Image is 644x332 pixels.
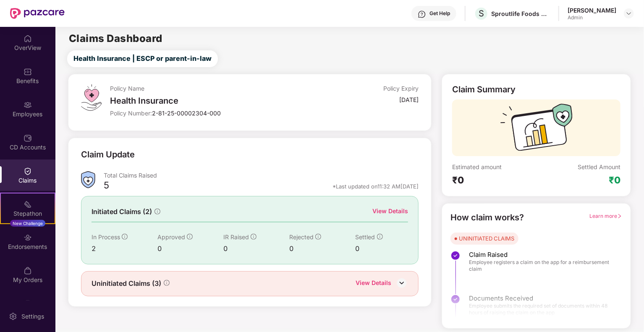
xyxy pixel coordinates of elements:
[251,234,257,240] span: info-circle
[356,243,408,254] div: 0
[469,251,614,259] span: Claim Raised
[10,220,45,227] div: New Challenge
[289,243,355,254] div: 0
[450,251,461,261] img: svg+xml;base64,PHN2ZyBpZD0iU3RlcC1Eb25lLTMyeDMyIiB4bWxucz0iaHR0cDovL3d3dy53My5vcmcvMjAwMC9zdmciIH...
[399,96,419,104] div: [DATE]
[1,209,55,218] div: Stepathon
[10,8,65,19] img: New Pazcare Logo
[223,233,249,241] span: IR Raised
[372,207,408,216] div: View Details
[24,300,32,308] img: svg+xml;base64,PHN2ZyBpZD0iVXBkYXRlZCIgeG1sbnM9Imh0dHA6Ly93d3cudzMub3JnLzIwMDAvc3ZnIiB3aWR0aD0iMj...
[429,10,450,17] div: Get Help
[383,84,419,92] div: Policy Expiry
[450,211,524,224] div: How claim works?
[617,214,622,219] span: right
[92,233,120,241] span: In Process
[92,278,161,289] span: Uninitiated Claims (3)
[81,171,95,188] img: ClaimsSummaryIcon
[92,207,152,217] span: Initiated Claims (2)
[568,14,616,21] div: Admin
[157,243,223,254] div: 0
[187,234,193,240] span: info-circle
[568,6,616,14] div: [PERSON_NAME]
[578,163,620,171] div: Settled Amount
[73,53,212,64] span: Health Insurance | ESCP or parent-in-law
[104,179,109,193] div: 5
[452,84,516,94] div: Claim Summary
[469,259,614,272] span: Employee registers a claim on the app for a reimbursement claim
[152,110,221,117] span: 2-81-25-00002304-000
[122,234,128,240] span: info-circle
[589,213,622,219] span: Learn more
[19,312,47,321] div: Settings
[164,280,170,286] span: info-circle
[356,278,391,289] div: View Details
[24,233,32,242] img: svg+xml;base64,PHN2ZyBpZD0iRW5kb3JzZW1lbnRzIiB4bWxucz0iaHR0cDovL3d3dy53My5vcmcvMjAwMC9zdmciIHdpZH...
[24,34,32,43] img: svg+xml;base64,PHN2ZyBpZD0iSG9tZSIgeG1sbnM9Imh0dHA6Ly93d3cudzMub3JnLzIwMDAvc3ZnIiB3aWR0aD0iMjAiIG...
[289,233,314,241] span: Rejected
[157,233,185,241] span: Approved
[626,10,632,17] img: svg+xml;base64,PHN2ZyBpZD0iRHJvcGRvd24tMzJ4MzIiIHhtbG5zPSJodHRwOi8vd3d3LnczLm9yZy8yMDAwL3N2ZyIgd2...
[377,234,383,240] span: info-circle
[110,84,316,92] div: Policy Name
[418,10,426,18] img: svg+xml;base64,PHN2ZyBpZD0iSGVscC0zMngzMiIgeG1sbnM9Imh0dHA6Ly93d3cudzMub3JnLzIwMDAvc3ZnIiB3aWR0aD...
[452,163,537,171] div: Estimated amount
[24,134,32,142] img: svg+xml;base64,PHN2ZyBpZD0iQ0RfQWNjb3VudHMiIGRhdGEtbmFtZT0iQ0QgQWNjb3VudHMiIHhtbG5zPSJodHRwOi8vd3...
[24,167,32,175] img: svg+xml;base64,PHN2ZyBpZD0iQ2xhaW0iIHhtbG5zPSJodHRwOi8vd3d3LnczLm9yZy8yMDAwL3N2ZyIgd2lkdGg9IjIwIi...
[332,183,419,190] div: *Last updated on 11:32 AM[DATE]
[223,243,289,254] div: 0
[81,84,102,111] img: svg+xml;base64,PHN2ZyB4bWxucz0iaHR0cDovL3d3dy53My5vcmcvMjAwMC9zdmciIHdpZHRoPSI0OS4zMiIgaGVpZ2h0PS...
[459,234,514,243] div: UNINITIATED CLAIMS
[500,104,573,156] img: svg+xml;base64,PHN2ZyB3aWR0aD0iMTcyIiBoZWlnaHQ9IjExMyIgdmlld0JveD0iMCAwIDE3MiAxMTMiIGZpbGw9Im5vbm...
[24,101,32,109] img: svg+xml;base64,PHN2ZyBpZD0iRW1wbG95ZWVzIiB4bWxucz0iaHR0cDovL3d3dy53My5vcmcvMjAwMC9zdmciIHdpZHRoPS...
[154,209,160,214] span: info-circle
[67,50,218,67] button: Health Insurance | ESCP or parent-in-law
[104,171,419,179] div: Total Claims Raised
[110,96,316,106] div: Health Insurance
[69,34,162,44] h2: Claims Dashboard
[479,8,484,18] span: S
[9,312,17,321] img: svg+xml;base64,PHN2ZyBpZD0iU2V0dGluZy0yMHgyMCIgeG1sbnM9Imh0dHA6Ly93d3cudzMub3JnLzIwMDAvc3ZnIiB3aW...
[315,234,321,240] span: info-circle
[491,10,550,18] div: Sproutlife Foods Private Limited
[24,200,32,209] img: svg+xml;base64,PHN2ZyB4bWxucz0iaHR0cDovL3d3dy53My5vcmcvMjAwMC9zdmciIHdpZHRoPSIyMSIgaGVpZ2h0PSIyMC...
[609,174,620,186] div: ₹0
[395,277,408,289] img: DownIcon
[24,68,32,76] img: svg+xml;base64,PHN2ZyBpZD0iQmVuZWZpdHMiIHhtbG5zPSJodHRwOi8vd3d3LnczLm9yZy8yMDAwL3N2ZyIgd2lkdGg9Ij...
[24,267,32,275] img: svg+xml;base64,PHN2ZyBpZD0iTXlfT3JkZXJzIiBkYXRhLW5hbWU9Ik15IE9yZGVycyIgeG1sbnM9Imh0dHA6Ly93d3cudz...
[81,148,135,161] div: Claim Update
[356,233,375,241] span: Settled
[92,243,157,254] div: 2
[452,174,537,186] div: ₹0
[110,109,316,117] div: Policy Number:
